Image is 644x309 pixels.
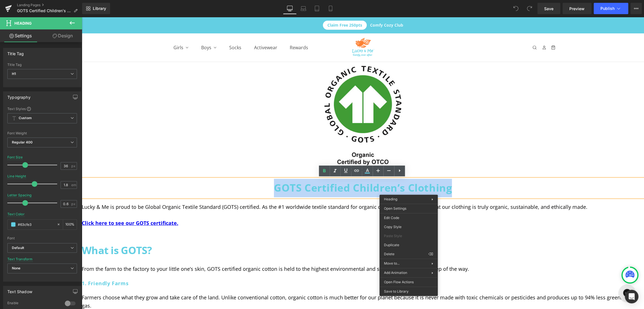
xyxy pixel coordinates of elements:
[594,3,628,14] button: Publish
[7,92,31,100] div: Typography
[510,3,521,14] button: Undo
[310,3,324,14] a: Tablet
[82,3,110,14] a: New Library
[7,193,32,197] div: Letter Spacing
[22,33,51,37] div: Domain Overview
[12,72,16,76] b: H1
[384,215,433,220] span: Edit Code
[384,224,433,229] span: Copy Style
[169,24,201,37] a: Activewear
[544,6,553,12] span: Save
[19,116,32,121] b: Custom
[172,28,196,34] span: Activewear
[563,3,591,14] a: Preview
[71,202,76,206] span: px
[7,106,77,111] div: Text Styles
[450,27,456,34] button: Search
[241,4,285,13] span: Claim Free 250pts
[270,19,293,42] img: Lucky &amp; Me
[208,28,226,34] span: Rewards
[93,6,106,11] span: Library
[241,5,321,11] a: Claim Free 250ptsComfy Cozy Club
[324,3,337,14] a: Mobile
[17,3,82,7] a: Landing Pages
[384,261,432,266] span: Move to...
[7,257,33,261] div: Text Transform
[12,266,21,270] b: None
[7,212,25,216] div: Text Color
[600,6,615,11] span: Publish
[14,21,32,25] span: Heading
[239,45,323,155] img: gots-certified-textile-standard-logo
[268,17,295,44] a: Lucky & Me
[534,265,557,286] iframe: Gorgias live chat messenger
[384,233,433,239] span: Paste Style
[7,286,32,294] div: Text Shadow
[384,270,432,275] span: Add Animation
[384,197,397,201] span: Heading
[428,252,433,257] span: ⌫
[7,48,24,56] div: Title Tag
[9,15,14,19] img: website_grey.svg
[569,6,585,12] span: Preview
[144,24,165,37] a: Socks
[15,33,20,37] img: tab_domain_overview_orange.svg
[7,236,77,240] div: Font
[625,290,638,303] div: Open Intercom Messenger
[71,183,76,187] span: em
[297,3,310,14] a: Laptop
[7,131,77,135] div: Font Weight
[119,28,130,34] span: Boys
[56,33,61,37] img: tab_keywords_by_traffic_grey.svg
[116,24,140,37] button: Boys
[524,3,535,14] button: Redo
[71,164,76,168] span: px
[630,3,642,14] button: More
[12,246,24,250] i: Default
[12,140,33,144] b: Regular 400
[384,289,433,294] span: Save to Library
[7,155,23,159] div: Font Size
[384,243,433,248] span: Duplicate
[89,24,112,37] button: Girls
[16,9,28,14] div: v 4.0.25
[147,28,160,34] span: Socks
[384,280,433,285] span: Open Flow Actions
[205,24,232,37] a: Rewards
[7,63,77,67] div: Title Tag
[7,301,59,307] div: Enable
[283,3,297,14] a: Desktop
[42,29,83,42] a: Design
[92,28,102,34] span: Girls
[384,252,428,257] span: Delete
[15,15,62,19] div: Domain: [DOMAIN_NAME]
[63,220,77,229] div: %
[63,33,95,37] div: Keywords by Traffic
[18,221,54,228] input: Color
[384,206,433,211] span: Open Settings
[17,8,71,13] span: GOTS Certified Children's Clothing
[9,9,14,14] img: logo_orange.svg
[7,174,26,178] div: Line Height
